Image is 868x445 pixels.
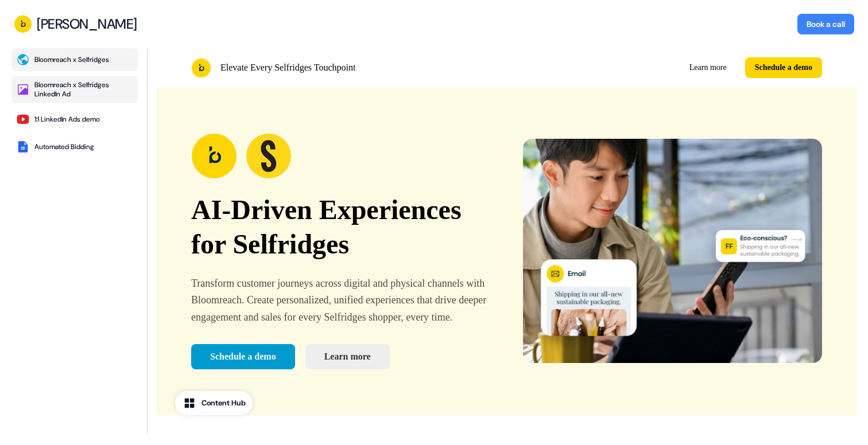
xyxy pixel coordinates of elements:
button: Bloomreach x Selfridges LinkedIn Ad [11,76,138,103]
p: Transform customer journeys across digital and physical channels with Bloomreach. Create personal... [34,227,334,278]
button: 1:1 LinkedIn Ads demo [11,108,138,131]
button: Bloomreach x Selfridges [11,48,138,71]
button: Content Hub [18,343,96,367]
a: Learn more [524,9,579,30]
p: Elevate Every Selfridges Touchpoint [64,13,199,26]
h1: AI-Driven Experiences for Selfridges [34,145,334,213]
div: Bloomreach x Selfridges LinkedIn Ad [34,80,133,99]
div: [PERSON_NAME] [37,15,137,33]
div: Bloomreach x Selfridges [34,55,109,64]
a: Schedule a demo [588,9,665,30]
div: 1:1 LinkedIn Ads demo [34,115,100,124]
button: Book a call [797,14,854,34]
a: Schedule a demo [34,296,138,321]
a: Learn more [149,296,233,321]
div: Automated Bidding [34,142,94,151]
button: Automated Bidding [11,135,138,158]
div: Content Hub [45,349,89,361]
